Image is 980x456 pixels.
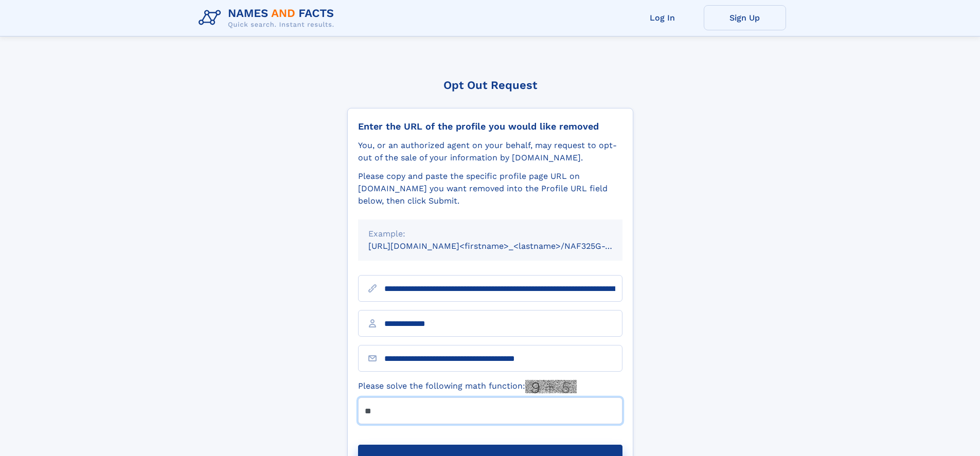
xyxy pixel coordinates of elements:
[358,121,622,132] div: Enter the URL of the profile you would like removed
[704,5,786,30] a: Sign Up
[368,228,612,240] div: Example:
[368,241,642,251] small: [URL][DOMAIN_NAME]<firstname>_<lastname>/NAF325G-xxxxxxxx
[358,170,622,207] div: Please copy and paste the specific profile page URL on [DOMAIN_NAME] you want removed into the Pr...
[194,4,343,32] img: Logo Names and Facts
[621,5,704,30] a: Log In
[358,380,577,393] label: Please solve the following math function:
[347,79,633,92] div: Opt Out Request
[358,139,622,164] div: You, or an authorized agent on your behalf, may request to opt-out of the sale of your informatio...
